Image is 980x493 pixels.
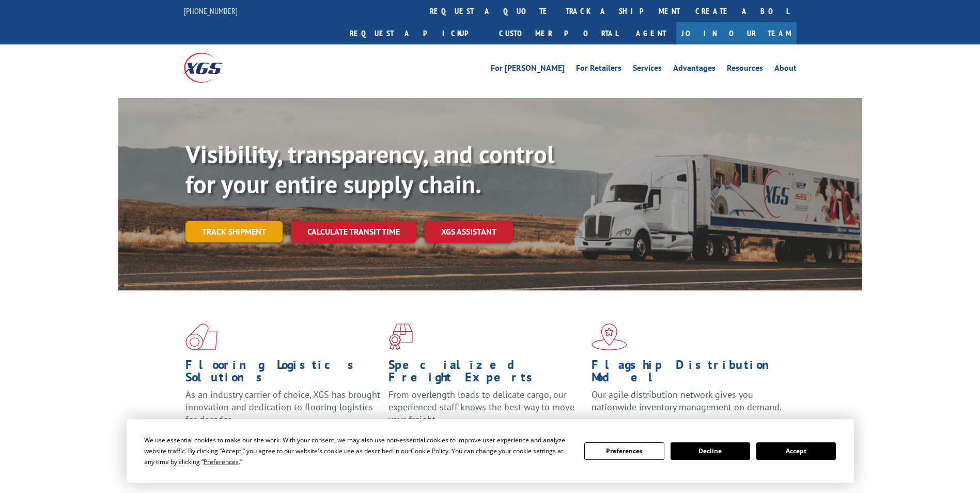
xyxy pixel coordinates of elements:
span: Cookie Policy [411,446,448,455]
a: Join Our Team [676,22,797,44]
a: Track shipment [185,221,283,242]
p: From overlength loads to delicate cargo, our experienced staff knows the best way to move your fr... [388,389,584,435]
h1: Flagship Distribution Model [592,359,787,389]
a: About [774,64,797,75]
a: Customer Portal [491,22,626,44]
img: xgs-icon-flagship-distribution-model-red [592,323,627,350]
a: XGS ASSISTANT [425,221,513,243]
img: xgs-icon-total-supply-chain-intelligence-red [185,323,217,350]
button: Preferences [584,442,664,460]
a: Advantages [673,64,715,75]
button: Accept [756,442,836,460]
a: Calculate transit time [291,221,416,243]
a: For [PERSON_NAME] [491,64,565,75]
button: Decline [671,442,750,460]
h1: Flooring Logistics Solutions [185,359,381,389]
b: Visibility, transparency, and control for your entire supply chain. [185,138,554,200]
div: We use essential cookies to make our site work. With your consent, we may also use non-essential ... [144,435,572,467]
a: Resources [727,64,763,75]
a: [PHONE_NUMBER] [184,6,238,16]
span: As an industry carrier of choice, XGS has brought innovation and dedication to flooring logistics... [185,389,380,425]
span: Our agile distribution network gives you nationwide inventory management on demand. [592,389,782,413]
a: Agent [626,22,676,44]
a: For Retailers [576,64,621,75]
a: Services [633,64,662,75]
img: xgs-icon-focused-on-flooring-red [388,323,413,350]
div: Cookie Consent Prompt [127,419,854,483]
span: Preferences [204,457,239,466]
a: Request a pickup [342,22,491,44]
h1: Specialized Freight Experts [388,359,584,389]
